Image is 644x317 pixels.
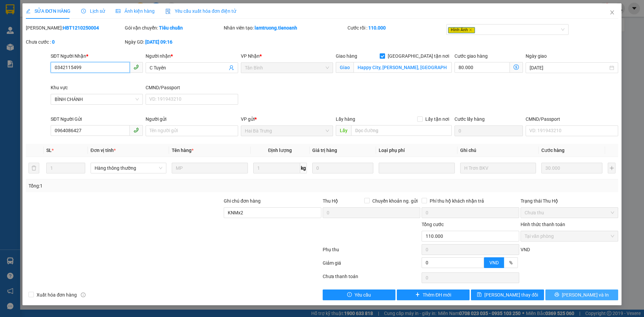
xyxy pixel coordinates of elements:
[46,148,52,153] span: SL
[125,38,222,46] div: Ngày GD:
[347,292,352,298] span: exclamation-circle
[336,62,354,73] span: Giao
[300,163,307,173] span: kg
[526,115,618,123] div: CMND/Passport
[354,62,452,73] input: Giao tận nơi
[172,163,248,173] input: VD: Bàn, Ghế
[423,291,451,299] span: Thêm ĐH mới
[454,53,488,59] label: Cước giao hàng
[26,8,70,14] span: SỬA ĐƠN HÀNG
[63,25,99,31] b: HBT1210250004
[165,8,236,14] span: Yêu cầu xuất hóa đơn điện tử
[336,125,351,136] span: Lấy
[454,62,510,73] input: Cước giao hàng
[159,25,183,31] b: Tiêu chuẩn
[224,198,261,204] label: Ghi chú đơn hàng
[29,182,249,190] div: Tổng: 1
[415,292,420,298] span: plus
[347,24,445,32] div: Cước rồi :
[489,260,499,265] span: VND
[525,231,614,241] span: Tại văn phòng
[509,260,513,265] span: %
[146,115,238,123] div: Người gửi
[224,24,346,32] div: Nhân viên tạo:
[458,144,539,157] th: Ghi chú
[385,52,452,60] span: [GEOGRAPHIC_DATA] tận nơi
[51,84,143,91] div: Khu vực
[51,115,143,123] div: SĐT Người Gửi
[609,10,615,15] span: close
[336,116,355,122] span: Lấy hàng
[427,197,487,205] span: Phí thu hộ khách nhận trả
[116,9,120,13] span: picture
[521,222,565,227] label: Hình thức thanh toán
[484,291,538,299] span: [PERSON_NAME] thay đổi
[268,148,292,153] span: Định lượng
[312,163,373,173] input: 0
[545,289,618,300] button: printer[PERSON_NAME] và In
[323,198,338,204] span: Thu Hộ
[397,289,470,300] button: plusThêm ĐH mới
[562,291,609,299] span: [PERSON_NAME] và In
[526,53,547,59] label: Ngày giao
[323,289,395,300] button: exclamation-circleYêu cầu
[241,115,333,123] div: VP gửi
[530,64,608,71] input: Ngày giao
[26,38,123,46] div: Chưa cước :
[454,116,485,122] label: Cước lấy hàng
[255,25,297,31] b: lamtruong.tienoanh
[355,291,371,299] span: Yêu cầu
[454,125,523,136] input: Cước lấy hàng
[351,125,452,136] input: Dọc đường
[26,24,123,32] div: [PERSON_NAME]:
[608,163,615,173] button: plus
[95,163,162,173] span: Hàng thông thường
[554,292,559,298] span: printer
[51,52,143,60] div: SĐT Người Nhận
[477,292,482,298] span: save
[322,273,421,284] div: Chưa thanh toán
[370,197,420,205] span: Chuyển khoản ng. gửi
[146,84,238,91] div: CMND/Passport
[245,126,329,136] span: Hai Bà Trưng
[34,291,79,299] span: Xuất hóa đơn hàng
[125,24,222,32] div: Gói vận chuyển:
[91,148,116,153] span: Đơn vị tính
[460,163,536,173] input: Ghi Chú
[525,208,614,218] span: Chưa thu
[312,148,337,153] span: Giá trị hàng
[224,207,321,218] input: Ghi chú đơn hàng
[116,8,155,14] span: Ảnh kiện hàng
[229,65,234,70] span: user-add
[422,222,444,227] span: Tổng cước
[29,163,39,173] button: delete
[603,3,622,22] button: Close
[541,148,565,153] span: Cước hàng
[423,115,452,123] span: Lấy tận nơi
[376,144,457,157] th: Loại phụ phí
[514,64,519,70] span: dollar-circle
[81,9,86,13] span: clock-circle
[368,25,386,31] b: 110.000
[172,148,194,153] span: Tên hàng
[145,39,172,45] b: [DATE] 09:16
[322,246,421,258] div: Phụ thu
[133,127,139,133] span: phone
[521,197,618,205] div: Trạng thái Thu Hộ
[521,247,530,252] span: VND
[133,64,139,70] span: phone
[55,94,139,104] span: BÌNH CHÁNH
[448,27,475,33] span: Hình Ảnh
[26,9,31,13] span: edit
[541,163,602,173] input: 0
[165,9,171,14] img: icon
[52,39,55,45] b: 0
[81,8,105,14] span: Lịch sử
[471,289,544,300] button: save[PERSON_NAME] thay đổi
[81,293,86,297] span: info-circle
[146,52,238,60] div: Người nhận
[469,28,472,32] span: close
[245,63,329,73] span: Tân Bình
[336,53,357,59] span: Giao hàng
[322,259,421,271] div: Giảm giá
